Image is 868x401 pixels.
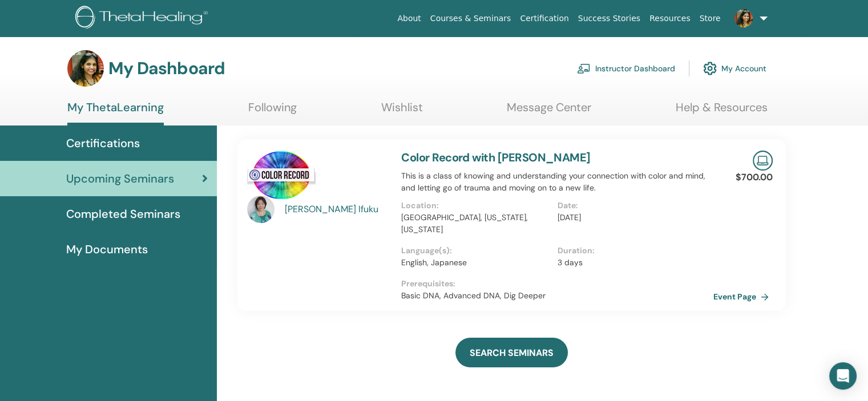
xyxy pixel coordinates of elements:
p: [GEOGRAPHIC_DATA], [US_STATE], [US_STATE] [401,212,550,236]
span: Certifications [66,135,140,152]
img: Color Record [247,151,316,199]
img: Live Online Seminar [753,151,773,171]
a: Color Record with [PERSON_NAME] [401,150,590,165]
p: English, Japanese [401,257,550,269]
span: SEARCH SEMINARS [470,347,554,359]
h3: My Dashboard [108,58,225,79]
span: My Documents [66,241,148,258]
img: default.jpg [247,196,274,223]
img: chalkboard-teacher.svg [577,63,591,74]
a: Wishlist [381,100,423,123]
a: Instructor Dashboard [577,56,675,81]
img: cog.svg [703,59,717,78]
p: Prerequisites : [401,278,713,290]
a: Success Stories [574,8,645,29]
p: 3 days [558,257,706,269]
a: Following [248,100,297,123]
p: Language(s) : [401,245,550,257]
a: [PERSON_NAME] Ifuku [285,202,390,216]
a: About [393,8,425,29]
p: Location : [401,200,550,212]
a: Message Center [507,100,591,123]
p: Duration : [558,245,706,257]
a: Store [695,8,725,29]
a: Event Page [713,288,773,305]
a: Certification [515,8,573,29]
a: Resources [645,8,695,29]
a: My ThetaLearning [67,100,164,125]
p: This is a class of knowing and understanding your connection with color and mind, and letting go ... [401,170,713,194]
div: Open Intercom Messenger [829,362,857,390]
a: SEARCH SEMINARS [455,338,568,367]
img: logo.png [75,6,212,31]
span: Upcoming Seminars [66,170,174,187]
p: [DATE] [558,212,706,224]
a: My Account [703,56,766,81]
p: Date : [558,200,706,212]
img: default.jpg [67,50,104,87]
p: $700.00 [736,171,773,184]
p: Basic DNA, Advanced DNA, Dig Deeper [401,290,713,302]
a: Help & Resources [676,100,768,123]
a: Courses & Seminars [426,8,516,29]
img: default.jpg [734,9,753,27]
span: Completed Seminars [66,205,180,222]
